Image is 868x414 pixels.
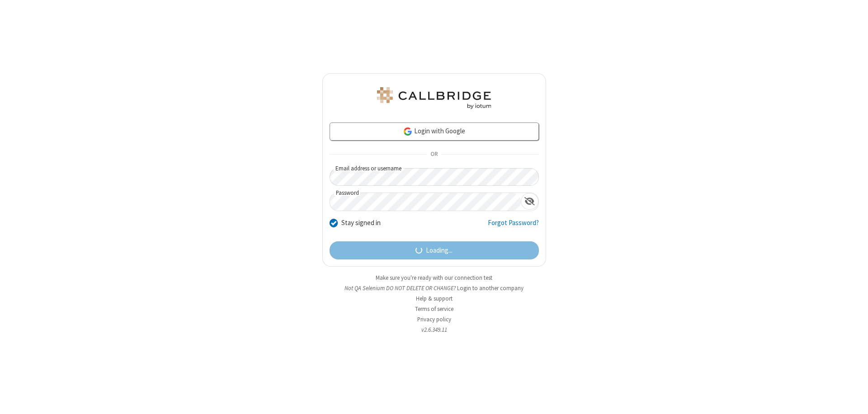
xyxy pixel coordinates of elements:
img: QA Selenium DO NOT DELETE OR CHANGE [375,87,493,109]
a: Help & support [416,295,453,302]
a: Login with Google [330,122,539,141]
button: Loading... [330,241,539,259]
li: Not QA Selenium DO NOT DELETE OR CHANGE? [322,284,546,292]
a: Make sure you're ready with our connection test [376,274,492,282]
button: Login to another company [457,284,524,292]
a: Terms of service [415,305,453,313]
span: OR [427,148,441,161]
li: v2.6.349.11 [322,325,546,334]
span: Loading... [426,245,453,256]
input: Email address or username [330,168,539,186]
a: Forgot Password? [488,218,539,235]
a: Privacy policy [417,315,451,323]
iframe: Chat [845,390,861,408]
input: Password [330,193,521,211]
label: Stay signed in [341,218,381,228]
img: google-icon.png [403,127,413,136]
div: Show password [521,193,538,210]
